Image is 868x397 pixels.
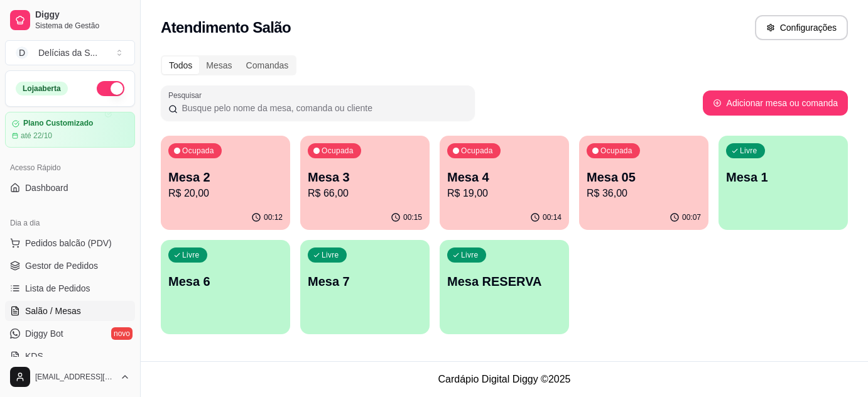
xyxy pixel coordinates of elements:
span: Sistema de Gestão [35,21,130,31]
button: OcupadaMesa 4R$ 19,0000:14 [440,136,569,230]
article: Plano Customizado [23,119,93,128]
div: Todos [162,57,199,74]
a: Lista de Pedidos [5,278,135,298]
button: LivreMesa 6 [161,240,290,334]
button: OcupadaMesa 05R$ 36,0000:07 [579,136,708,230]
p: Mesa RESERVA [447,273,561,290]
div: Acesso Rápido [5,158,135,178]
div: Delícias da S ... [38,46,97,59]
span: Diggy Bot [25,327,63,340]
p: Mesa 6 [168,273,283,290]
p: 00:12 [264,212,283,222]
p: 00:14 [543,212,561,222]
p: 00:15 [403,212,422,222]
button: Configurações [755,15,848,40]
span: Gestor de Pedidos [25,259,98,272]
button: Adicionar mesa ou comanda [703,90,848,116]
a: Dashboard [5,178,135,198]
p: Ocupada [182,146,214,156]
div: Comandas [239,57,296,74]
p: R$ 19,00 [447,186,561,201]
p: Ocupada [322,146,354,156]
input: Pesquisar [178,102,467,114]
button: OcupadaMesa 2R$ 20,0000:12 [161,136,290,230]
p: Mesa 2 [168,168,283,186]
button: [EMAIL_ADDRESS][DOMAIN_NAME] [5,362,135,392]
div: Loja aberta [16,82,68,95]
p: R$ 20,00 [168,186,283,201]
p: Mesa 3 [308,168,422,186]
button: OcupadaMesa 3R$ 66,0000:15 [300,136,430,230]
button: Alterar Status [97,81,124,96]
p: Ocupada [600,146,632,156]
a: Diggy Botnovo [5,324,135,344]
span: KDS [25,350,43,362]
button: Pedidos balcão (PDV) [5,233,135,253]
span: Diggy [35,9,130,21]
a: KDS [5,346,135,366]
p: Mesa 1 [726,168,840,186]
label: Pesquisar [168,90,206,101]
a: DiggySistema de Gestão [5,5,135,35]
button: LivreMesa RESERVA [440,240,569,334]
p: Mesa 05 [587,168,701,186]
div: Dia a dia [5,213,135,233]
span: Salão / Mesas [25,305,81,317]
article: até 22/10 [21,131,52,141]
p: R$ 36,00 [587,186,701,201]
a: Gestor de Pedidos [5,256,135,276]
button: LivreMesa 1 [719,136,848,230]
p: Mesa 4 [447,168,561,186]
p: 00:07 [682,212,701,222]
a: Salão / Mesas [5,301,135,321]
button: LivreMesa 7 [300,240,430,334]
span: Dashboard [25,182,68,194]
span: Pedidos balcão (PDV) [25,237,112,249]
span: Lista de Pedidos [25,282,90,295]
h2: Atendimento Salão [161,18,291,38]
button: Select a team [5,40,135,65]
p: Mesa 7 [308,273,422,290]
p: R$ 66,00 [308,186,422,201]
p: Ocupada [461,146,493,156]
p: Livre [461,250,479,260]
span: D [16,46,28,59]
p: Livre [740,146,757,156]
p: Livre [322,250,339,260]
span: [EMAIL_ADDRESS][DOMAIN_NAME] [35,372,115,382]
a: Plano Customizadoaté 22/10 [5,112,135,148]
div: Mesas [199,57,239,74]
footer: Cardápio Digital Diggy © 2025 [141,361,868,397]
p: Livre [182,250,200,260]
